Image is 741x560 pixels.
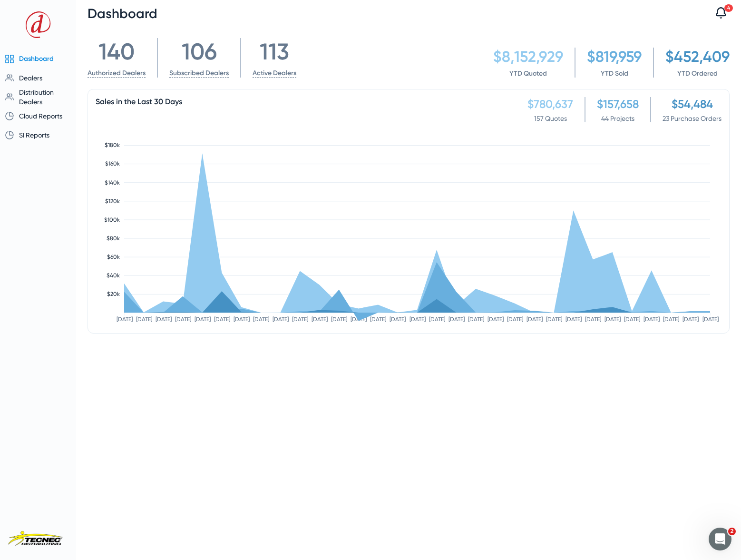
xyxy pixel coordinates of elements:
span: Cloud Reports [19,112,62,120]
span: Distribution Dealers [19,88,54,106]
text: [DATE] [117,316,133,323]
text: $140k [105,179,120,186]
text: [DATE] [526,316,543,323]
text: [DATE] [663,316,679,323]
text: [DATE] [136,316,152,323]
span: Dashboard [88,6,157,21]
text: [DATE] [702,316,719,323]
div: $54,484 [663,97,721,111]
text: $80k [107,235,120,242]
span: Dealers [19,74,42,82]
text: [DATE] [643,316,660,323]
img: TecNec_638679043044416723.png [8,531,68,547]
text: [DATE] [331,316,347,323]
text: $40k [107,272,120,279]
div: 113 [253,38,296,65]
div: $780,637 [527,97,573,111]
span: 23 Purchase Orders [663,115,721,122]
text: $120k [105,198,120,205]
text: [DATE] [156,316,172,323]
text: [DATE] [214,316,230,323]
div: $157,658 [597,97,639,111]
div: 140 [88,38,146,65]
a: Authorized Dealers [88,69,146,78]
text: [DATE] [585,316,601,323]
text: [DATE] [429,316,445,323]
text: [DATE] [351,316,367,323]
a: YTD Ordered [677,69,718,78]
text: [DATE] [390,316,406,323]
div: $8,152,929 [493,48,563,66]
text: [DATE] [487,316,504,323]
span: 44 Projects [597,115,639,122]
text: $100k [104,216,120,223]
text: [DATE] [370,316,386,323]
text: [DATE] [682,316,699,323]
text: [DATE] [624,316,640,323]
text: [DATE] [292,316,308,323]
text: [DATE] [312,316,328,323]
text: [DATE] [234,316,250,323]
span: 2 [728,528,736,535]
text: $60k [107,254,120,260]
text: [DATE] [546,316,562,323]
text: [DATE] [448,316,465,323]
text: $160k [105,160,120,167]
text: [DATE] [273,316,289,323]
text: [DATE] [195,316,211,323]
text: $180k [105,142,120,148]
a: Active Dealers [253,69,296,78]
text: [DATE] [409,316,426,323]
a: YTD Sold [601,69,628,78]
span: Dashboard [19,55,54,63]
text: [DATE] [175,316,191,323]
div: 106 [169,38,229,65]
a: Subscribed Dealers [169,69,229,78]
text: [DATE] [253,316,269,323]
text: [DATE] [507,316,523,323]
text: [DATE] [565,316,582,323]
div: $452,409 [665,48,730,66]
span: SI Reports [19,131,49,139]
text: $20k [107,291,120,297]
iframe: Intercom live chat [709,528,731,550]
span: 157 Quotes [527,115,573,122]
text: [DATE] [604,316,621,323]
a: YTD Quoted [509,69,547,78]
span: Sales in the Last 30 Days [96,97,182,106]
div: $819,959 [587,48,642,66]
text: [DATE] [468,316,484,323]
